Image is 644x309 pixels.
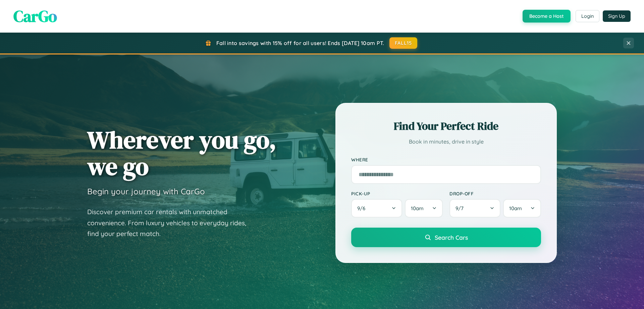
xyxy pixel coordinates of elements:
[351,119,541,133] h2: Find Your Perfect Ride
[13,5,57,27] span: CarGo
[216,40,384,46] span: Fall into savings with 15% off for all users! Ends [DATE] 10am PT.
[523,10,571,23] button: Become a Host
[351,199,402,218] button: 9/6
[435,234,468,241] span: Search Cars
[449,191,541,196] label: Drop-off
[351,157,541,162] label: Where
[351,137,541,147] p: Book in minutes, drive in style
[503,199,541,218] button: 10am
[449,199,500,218] button: 9/7
[405,199,443,218] button: 10am
[455,205,467,211] span: 9 / 7
[357,205,369,211] span: 9 / 6
[351,191,443,196] label: Pick-up
[509,205,522,211] span: 10am
[87,206,255,239] p: Discover premium car rentals with unmatched convenience. From luxury vehicles to everyday rides, ...
[87,126,276,180] h1: Wherever you go, we go
[603,10,631,22] button: Sign Up
[411,205,424,211] span: 10am
[576,10,599,22] button: Login
[87,186,205,196] h3: Begin your journey with CarGo
[389,37,418,49] button: FALL15
[351,228,541,247] button: Search Cars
